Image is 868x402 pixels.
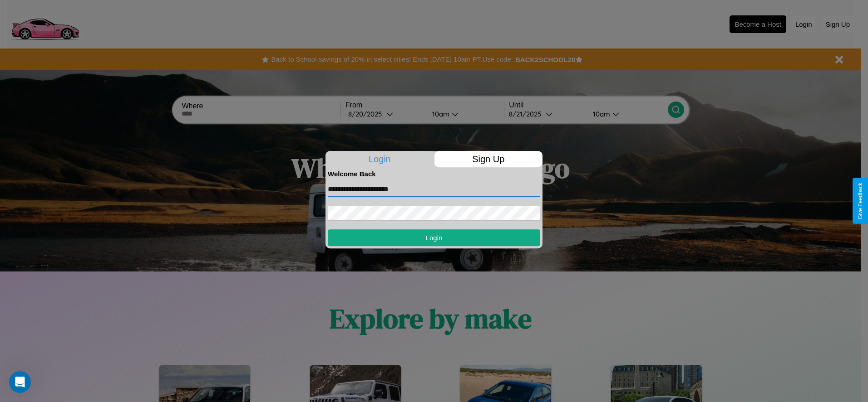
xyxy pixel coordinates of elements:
[857,183,863,219] div: Give Feedback
[328,229,540,246] button: Login
[434,151,543,167] p: Sign Up
[9,371,31,393] iframe: Intercom live chat
[328,170,540,178] h4: Welcome Back
[325,151,434,167] p: Login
